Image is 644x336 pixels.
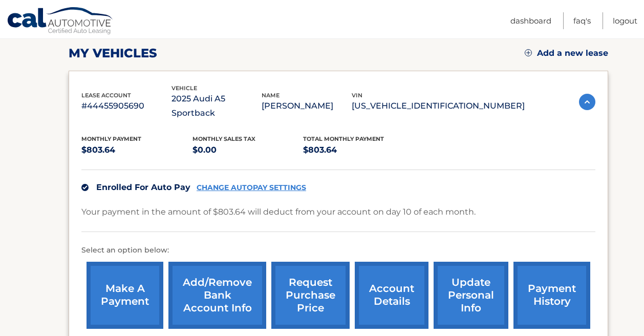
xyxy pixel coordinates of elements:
p: 2025 Audi A5 Sportback [171,92,262,120]
a: Add a new lease [525,48,608,58]
span: Enrolled For Auto Pay [96,182,190,192]
img: check.svg [81,184,89,191]
a: Dashboard [510,12,551,29]
p: [US_VEHICLE_IDENTIFICATION_NUMBER] [352,99,525,113]
a: account details [355,262,428,329]
span: lease account [81,92,131,99]
a: FAQ's [573,12,591,29]
a: Cal Automotive [7,7,114,36]
a: Add/Remove bank account info [168,262,266,329]
p: $803.64 [81,143,192,157]
span: vehicle [171,85,197,92]
img: add.svg [525,49,532,56]
span: Monthly sales Tax [192,135,255,142]
a: make a payment [87,262,163,329]
a: payment history [513,262,590,329]
h2: my vehicles [69,46,157,61]
p: $0.00 [192,143,304,157]
a: Logout [613,12,637,29]
span: name [262,92,280,99]
img: accordion-active.svg [579,94,595,110]
span: vin [352,92,362,99]
a: CHANGE AUTOPAY SETTINGS [197,183,306,192]
p: Select an option below: [81,244,595,257]
p: $803.64 [303,143,414,157]
p: [PERSON_NAME] [262,99,352,113]
span: Monthly Payment [81,135,141,142]
p: #44455905690 [81,99,171,113]
a: update personal info [434,262,508,329]
span: Total Monthly Payment [303,135,384,142]
p: Your payment in the amount of $803.64 will deduct from your account on day 10 of each month. [81,205,476,219]
a: request purchase price [271,262,350,329]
